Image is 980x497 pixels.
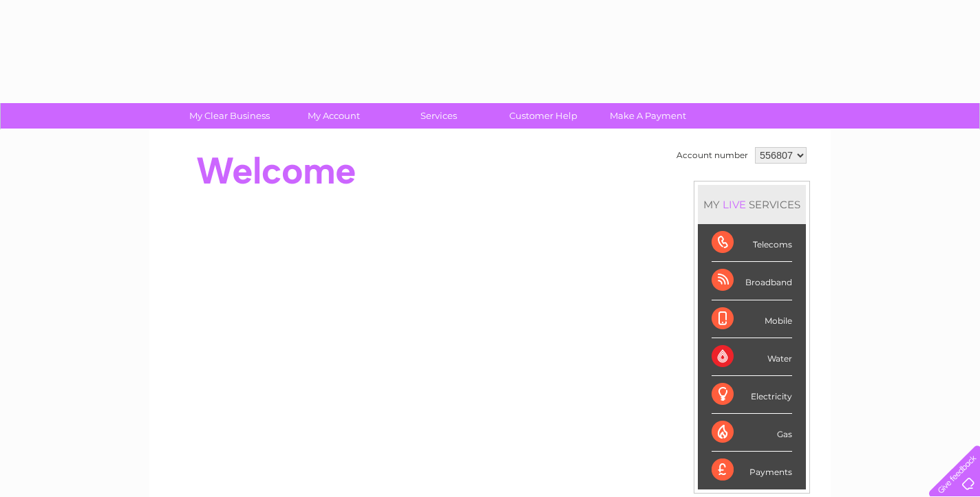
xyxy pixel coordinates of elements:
a: Services [382,103,496,129]
div: LIVE [720,198,749,211]
div: Water [712,338,792,376]
div: MY SERVICES [698,185,806,224]
div: Electricity [712,376,792,414]
a: My Clear Business [173,103,286,129]
div: Payments [712,452,792,489]
td: Account number [673,144,752,167]
a: Customer Help [487,103,600,129]
div: Telecoms [712,224,792,262]
div: Gas [712,414,792,452]
div: Mobile [712,300,792,338]
a: Make A Payment [591,103,705,129]
a: My Account [277,103,391,129]
div: Broadband [712,262,792,300]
